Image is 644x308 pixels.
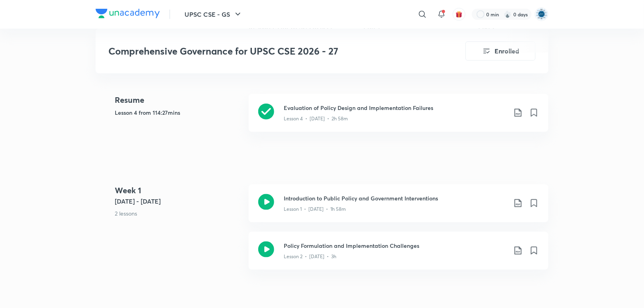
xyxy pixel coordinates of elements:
[284,194,507,202] h3: Introduction to Public Policy and Government Interventions
[115,108,242,117] h5: Lesson 4 from 114:27mins
[249,184,548,232] a: Introduction to Public Policy and Government InterventionsLesson 1 • [DATE] • 1h 58m
[465,41,536,61] button: Enrolled
[284,206,346,213] p: Lesson 1 • [DATE] • 1h 58m
[284,241,507,250] h3: Policy Formulation and Implementation Challenges
[504,10,512,18] img: streak
[96,9,160,20] a: Company Logo
[115,184,242,196] h4: Week 1
[284,115,348,122] p: Lesson 4 • [DATE] • 2h 58m
[180,6,247,22] button: UPSC CSE - GS
[249,94,548,141] a: Evaluation of Policy Design and Implementation FailuresLesson 4 • [DATE] • 2h 58m
[456,11,463,18] img: avatar
[115,209,242,218] p: 2 lessons
[108,45,420,57] h3: Comprehensive Governance for UPSC CSE 2026 - 27
[115,196,242,206] h5: [DATE] - [DATE]
[284,104,507,112] h3: Evaluation of Policy Design and Implementation Failures
[453,8,465,21] button: avatar
[535,8,548,21] img: supriya Clinical research
[249,232,548,279] a: Policy Formulation and Implementation ChallengesLesson 2 • [DATE] • 3h
[96,9,160,18] img: Company Logo
[115,94,242,106] h4: Resume
[284,253,336,260] p: Lesson 2 • [DATE] • 3h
